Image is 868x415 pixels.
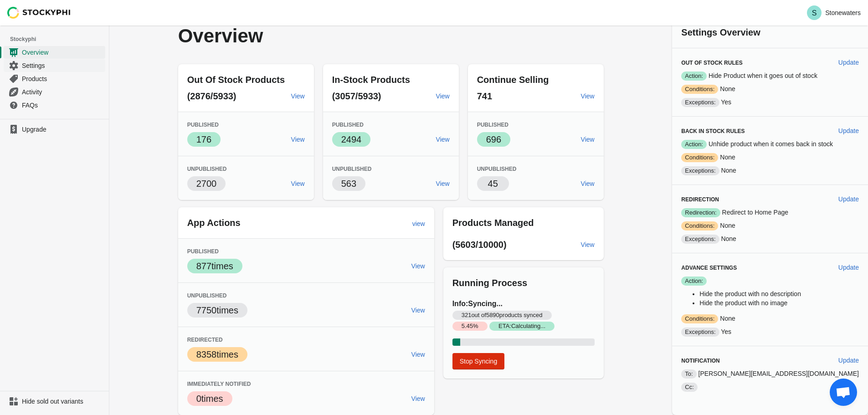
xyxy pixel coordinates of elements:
[187,122,219,128] span: Published
[432,175,453,192] a: View
[187,292,227,299] span: Unpublished
[196,261,233,271] span: 877 times
[332,75,410,85] span: In-Stock Products
[4,123,105,136] a: Upgrade
[452,322,488,331] span: 5.45 %
[452,240,507,250] span: (5603/10000)
[7,7,71,19] img: Stockyphi
[681,153,859,162] p: None
[488,179,498,189] span: 45
[187,218,241,228] span: App Actions
[581,241,595,248] span: View
[581,136,595,143] span: View
[681,221,718,231] span: Conditions:
[681,314,859,323] p: None
[681,97,859,107] p: Yes
[187,166,227,172] span: Unpublished
[681,153,718,162] span: Conditions:
[681,383,698,392] span: Cc:
[341,177,356,190] p: 563
[452,311,552,320] span: 321 out of 5890 products synced
[291,92,305,100] span: View
[681,128,831,135] h3: Back in Stock Rules
[452,218,534,228] span: Products Managed
[838,195,859,203] span: Update
[408,346,429,363] a: View
[681,314,718,323] span: Conditions:
[196,394,223,404] span: 0 times
[681,357,831,364] h3: Notification
[409,215,429,232] a: view
[681,98,719,107] span: Exceptions:
[460,358,498,365] span: Stop Syncing
[838,59,859,66] span: Update
[408,390,429,407] a: View
[412,220,425,227] span: view
[681,27,760,37] span: Settings Overview
[577,88,598,104] a: View
[288,131,308,148] a: View
[4,395,105,408] a: Hide sold out variants
[699,298,859,307] li: Hide the product with no image
[486,134,501,144] span: 696
[196,179,217,189] span: 2700
[477,91,492,101] span: 741
[22,74,103,83] span: Products
[22,397,103,406] span: Hide sold out variants
[681,166,719,175] span: Exceptions:
[681,328,719,337] span: Exceptions:
[4,85,105,98] a: Activity
[291,180,305,187] span: View
[835,191,863,207] button: Update
[196,134,211,144] span: 176
[432,88,453,104] a: View
[835,352,863,369] button: Update
[411,351,425,358] span: View
[452,298,595,331] h3: Info: Syncing...
[332,122,364,128] span: Published
[4,46,105,59] a: Overview
[577,131,598,148] a: View
[436,136,450,143] span: View
[681,72,707,81] span: Action:
[22,48,103,57] span: Overview
[436,180,450,187] span: View
[288,175,308,192] a: View
[681,208,720,217] span: Redirection:
[196,305,238,315] span: 7750 times
[835,54,863,71] button: Update
[22,87,103,97] span: Activity
[830,379,857,406] div: Open chat
[477,75,549,85] span: Continue Selling
[22,101,103,110] span: FAQs
[835,123,863,139] button: Update
[812,9,817,17] text: S
[681,369,859,379] p: [PERSON_NAME][EMAIL_ADDRESS][DOMAIN_NAME]
[187,248,219,255] span: Published
[411,395,425,402] span: View
[4,98,105,112] a: FAQs
[681,71,859,81] p: Hide Product when it goes out of stock
[681,208,859,217] p: Redirect to Home Page
[4,72,105,85] a: Products
[681,327,859,337] p: Yes
[332,166,372,172] span: Unpublished
[489,322,555,331] span: ETA: Calculating...
[681,235,719,244] span: Exceptions:
[408,302,429,318] a: View
[577,236,598,253] a: View
[452,278,527,288] span: Running Process
[341,134,362,144] span: 2494
[187,91,236,101] span: (2876/5933)
[452,353,505,369] button: Stop Syncing
[10,35,109,44] span: Stockyphi
[825,9,861,16] p: Stonewaters
[699,289,859,298] li: Hide the product with no description
[681,369,696,379] span: To:
[838,357,859,364] span: Update
[178,26,430,46] p: Overview
[196,349,238,359] span: 8358 times
[681,84,859,94] p: None
[291,136,305,143] span: View
[838,127,859,134] span: Update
